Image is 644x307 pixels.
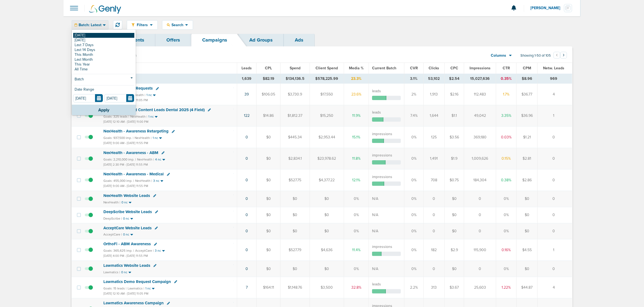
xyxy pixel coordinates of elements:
label: leads [372,282,381,287]
small: 1 nc [146,93,152,97]
a: Clients [118,34,155,46]
a: Dashboard [72,34,118,46]
td: $1,148.76 [281,277,310,298]
a: Offers [155,34,191,46]
td: 0 [423,223,444,239]
small: [DATE] 9:00 AM - [DATE] 11:55 PM [103,141,148,145]
td: $3,730.9 [281,84,310,105]
td: $0 [257,207,281,223]
td: $1.21 [516,127,537,148]
ul: Pagination [554,53,567,59]
span: NexHealth - Awareness - ABM [103,150,158,155]
td: 369,180 [464,127,496,148]
td: 1,639 [237,74,257,84]
div: Date Range [73,88,134,94]
td: $2,834.1 [281,148,310,169]
span: [PERSON_NAME] [530,6,564,10]
a: 0 [246,213,248,217]
span: Netw. Leads [543,66,565,70]
span: AcceptCare Website Leads [103,226,152,230]
td: 313 [423,277,444,298]
small: Lawmatics | [103,270,120,274]
td: 4 [538,277,572,298]
small: 0 nc [121,200,128,204]
td: 11.9% [344,105,369,126]
td: 1,491 [423,148,444,169]
a: [DATE] [73,38,134,43]
a: 0 [246,178,248,182]
td: 0% [404,148,423,169]
td: 112,483 [464,84,496,105]
td: 0 [464,191,496,207]
td: 182 [423,239,444,261]
span: Lawmatics Awareness Campaign [103,301,164,305]
a: 0 [246,267,248,271]
small: Goals: 365,625 imp. | [103,249,134,253]
small: [DATE] 2:30 PM - [DATE] 11:55 PM [103,163,148,166]
td: $2,953.44 [310,127,344,148]
td: $0 [444,261,464,277]
td: 0% [496,207,516,223]
td: 0% [404,223,423,239]
td: $0 [257,127,281,148]
small: [DATE] 12:10 AM - [DATE] 11:05 PM [103,292,148,295]
td: 125 [423,127,444,148]
span: DeepScribe Website Leads [103,209,152,214]
td: 0% [344,223,369,239]
td: 0 [464,223,496,239]
td: $44.87 [516,277,537,298]
td: $2.16 [444,84,464,105]
td: 0% [404,191,423,207]
a: 0 [246,196,248,201]
span: Leads [242,66,252,70]
td: $0 [257,191,281,207]
td: 0.15% [496,148,516,169]
td: $0 [444,191,464,207]
span: Columns [491,53,506,58]
td: $578,225.99 [310,74,344,84]
span: CTR [503,66,510,70]
td: $0 [281,207,310,223]
td: 1.22% [496,277,516,298]
td: 0% [496,191,516,207]
td: 0 [464,261,496,277]
td: 184,304 [464,169,496,191]
td: $0 [281,191,310,207]
td: 12.1% [344,169,369,191]
td: 3.1% [404,74,423,84]
td: $14.86 [257,105,281,126]
a: 39 [245,92,249,97]
td: 0 [538,207,572,223]
a: 0 [246,248,248,252]
td: 49,042 [464,105,496,126]
a: 0 [246,156,248,161]
td: 4 [538,84,572,105]
td: 15,027,636 [464,74,496,84]
td: $17,550 [310,84,344,105]
img: Genly [89,5,121,14]
span: NexHealth Website Leads [103,193,150,198]
span: Lawmatics Demo Request Campaign [103,279,171,284]
span: CVR [410,66,418,70]
a: 7 [246,285,248,290]
td: $2.81 [516,148,537,169]
span: NexHealth - Awareness - Medical [103,172,164,176]
td: $8.96 [516,74,537,84]
td: 1 [538,105,572,126]
a: Last 7 Days [73,43,134,47]
td: 0% [344,207,369,223]
span: Clicks [429,66,439,70]
td: 0 [538,148,572,169]
td: $134,136.5 [281,74,310,84]
td: $4.55 [516,239,537,261]
td: 0% [496,261,516,277]
a: All Time [73,67,134,72]
td: 0.38% [496,169,516,191]
span: Search [170,23,185,27]
td: 0.03% [496,127,516,148]
td: $36.77 [516,84,537,105]
small: Goals: 455,000 imp. | [103,179,134,183]
small: Goals: 937,500 imp. | [103,136,134,140]
span: Showing 1-50 of 105 [520,53,551,58]
td: $3,500 [310,277,344,298]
